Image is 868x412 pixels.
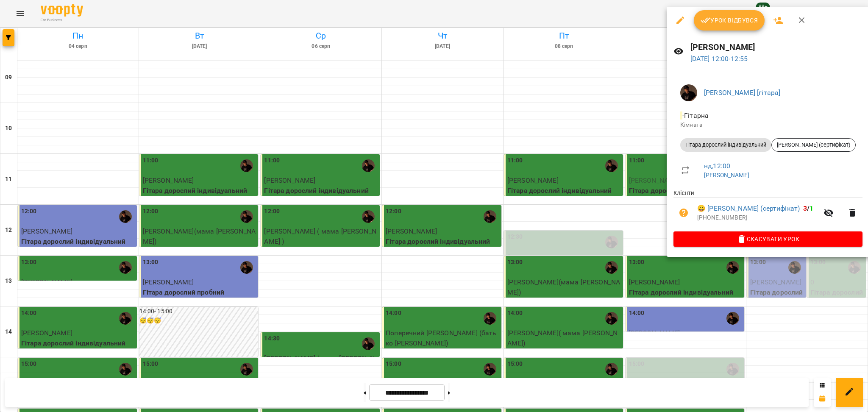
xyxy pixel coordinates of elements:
[673,203,694,223] button: Візит ще не сплачено. Додати оплату?
[697,214,818,222] p: [PHONE_NUMBER]
[771,138,856,152] div: [PERSON_NAME] (сертифікат)
[697,203,800,214] a: 😀 [PERSON_NAME] (сертифікат)
[803,204,813,212] b: /
[694,10,765,31] button: Урок відбувся
[772,141,855,149] span: [PERSON_NAME] (сертифікат)
[673,231,862,247] button: Скасувати Урок
[680,121,856,129] p: Кімната
[680,84,697,101] img: 3a854076b421d13a6edc63091e3ec111.png
[704,162,730,170] a: нд , 12:00
[803,204,807,212] span: 3
[810,204,813,212] span: 1
[690,41,862,54] h6: [PERSON_NAME]
[680,141,771,149] span: Гітара дорослий індивідуальний
[680,111,710,120] span: - Гітарна
[704,172,749,178] a: [PERSON_NAME]
[704,89,780,97] a: [PERSON_NAME] [гітара]
[673,189,862,231] ul: Клієнти
[680,234,856,244] span: Скасувати Урок
[701,15,758,25] span: Урок відбувся
[690,55,748,63] a: [DATE] 12:00-12:55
